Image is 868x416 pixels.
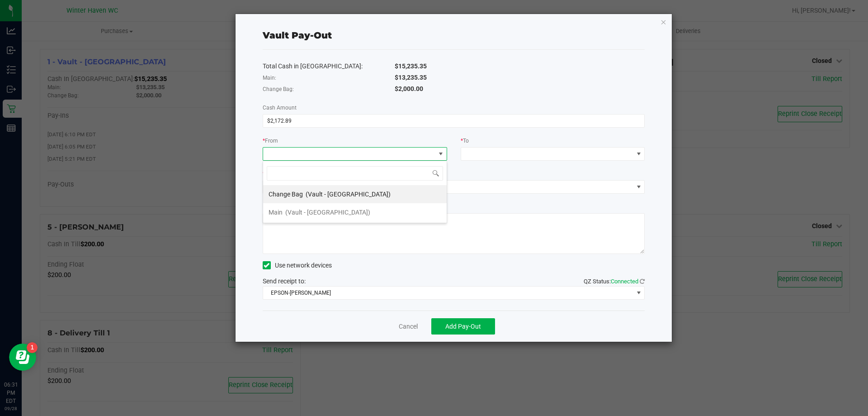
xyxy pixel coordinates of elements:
span: Main [269,209,283,216]
button: Add Pay-Out [431,318,495,335]
a: Cancel [399,322,418,331]
div: Vault Pay-Out [263,29,332,42]
span: (Vault - [GEOGRAPHIC_DATA]) [285,209,370,216]
span: QZ Status: [584,278,645,285]
span: Cash Amount [263,105,297,111]
span: Change Bag: [263,86,294,92]
span: Total Cash in [GEOGRAPHIC_DATA]: [263,62,363,70]
span: Send receipt to: [263,277,306,285]
span: $13,235.35 [395,74,427,81]
label: Use network devices [263,261,332,270]
span: $2,000.00 [395,85,423,92]
span: $15,235.35 [395,62,427,70]
label: To [461,137,469,145]
span: Add Pay-Out [445,323,481,330]
span: Connected [611,278,638,285]
label: From [263,137,278,145]
span: EPSON-[PERSON_NAME] [263,287,633,299]
iframe: Resource center [9,344,36,371]
span: Main: [263,75,276,81]
span: (Vault - [GEOGRAPHIC_DATA]) [306,191,391,198]
iframe: Resource center unread badge [27,342,38,353]
span: Change Bag [269,191,303,198]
